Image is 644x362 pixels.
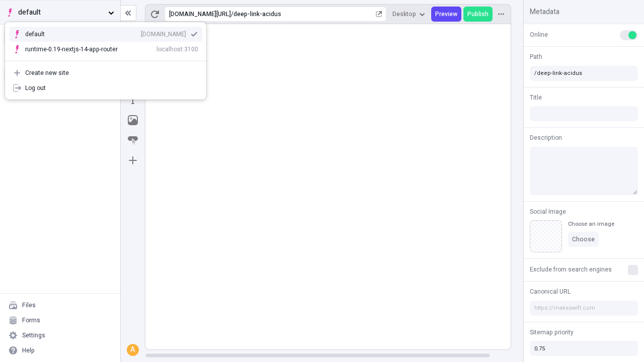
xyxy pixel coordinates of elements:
span: Desktop [392,10,416,18]
div: Choose an image [568,220,614,228]
button: Choose [568,232,599,247]
div: Help [22,346,35,354]
button: Text [124,91,142,109]
span: Sitemap priority [530,328,574,337]
div: Files [22,301,36,309]
div: Settings [22,331,45,339]
button: Publish [463,7,493,22]
span: Description [530,133,562,142]
div: runtime-0.19-nextjs-14-app-router [25,45,118,53]
div: deep-link-acidus [233,10,374,18]
span: Title [530,93,542,102]
span: Social Image [530,207,566,216]
div: localhost:3100 [156,45,198,53]
div: default [25,30,60,38]
div: / [231,10,233,18]
span: Path [530,52,542,61]
button: Desktop [388,7,429,22]
span: Online [530,30,548,39]
span: Choose [572,235,595,243]
input: https://makeswift.com [530,301,638,316]
div: [DOMAIN_NAME] [141,30,186,38]
span: default [18,7,104,18]
span: Preview [435,10,457,18]
div: Forms [22,316,40,324]
div: Suggestions [5,23,206,61]
div: A [128,345,138,355]
button: Image [124,111,142,129]
span: Canonical URL [530,287,571,296]
button: Preview [431,7,461,22]
span: Exclude from search engines [530,265,612,274]
span: Publish [467,10,489,18]
button: Button [124,131,142,149]
div: [URL][DOMAIN_NAME] [169,10,231,18]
